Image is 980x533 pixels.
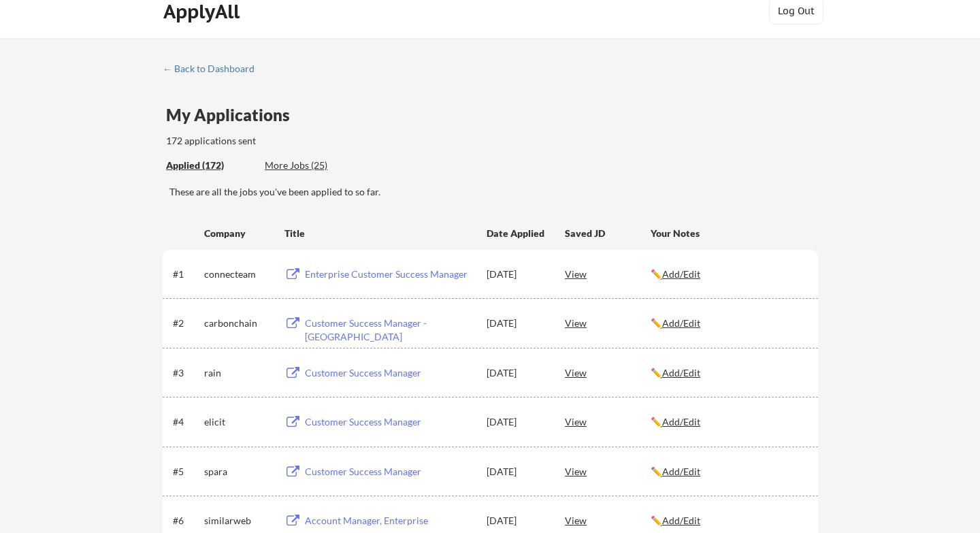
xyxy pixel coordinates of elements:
[487,366,546,380] div: [DATE]
[204,317,272,330] div: carbonchain
[565,310,651,335] div: View
[305,366,474,380] div: Customer Success Manager
[651,465,806,479] div: ✏️
[204,268,272,281] div: connecteam
[204,465,272,479] div: spara
[166,159,255,173] div: These are all the jobs you've been applied to so far.
[163,63,265,77] a: ← Back to Dashboard
[305,317,474,343] div: Customer Success Manager - [GEOGRAPHIC_DATA]
[662,515,700,526] u: Add/Edit
[487,465,546,479] div: [DATE]
[204,227,272,240] div: Company
[265,159,365,173] div: These are job applications we think you'd be a good fit for, but couldn't apply you to automatica...
[565,221,651,245] div: Saved JD
[565,261,651,286] div: View
[173,415,199,429] div: #4
[565,409,651,434] div: View
[166,107,301,123] div: My Applications
[662,416,700,427] u: Add/Edit
[305,415,474,429] div: Customer Success Manager
[565,508,651,532] div: View
[662,268,700,280] u: Add/Edit
[651,415,806,429] div: ✏️
[204,366,272,380] div: rain
[173,465,199,479] div: #5
[204,415,272,429] div: elicit
[651,227,806,240] div: Your Notes
[163,64,265,74] div: ← Back to Dashboard
[651,514,806,528] div: ✏️
[662,367,700,378] u: Add/Edit
[265,159,365,172] div: More Jobs (25)
[565,459,651,483] div: View
[173,317,199,330] div: #2
[487,317,546,330] div: [DATE]
[305,268,474,281] div: Enterprise Customer Success Manager
[169,185,818,199] div: These are all the jobs you've been applied to so far.
[284,227,474,240] div: Title
[487,514,546,528] div: [DATE]
[651,366,806,380] div: ✏️
[173,268,199,281] div: #1
[651,317,806,330] div: ✏️
[204,514,272,528] div: similarweb
[305,465,474,479] div: Customer Success Manager
[166,159,255,172] div: Applied (172)
[662,317,700,329] u: Add/Edit
[166,134,429,148] div: 172 applications sent
[565,360,651,385] div: View
[662,466,700,477] u: Add/Edit
[487,415,546,429] div: [DATE]
[173,514,199,528] div: #6
[651,268,806,281] div: ✏️
[487,268,546,281] div: [DATE]
[305,514,474,528] div: Account Manager, Enterprise
[173,366,199,380] div: #3
[487,227,546,240] div: Date Applied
